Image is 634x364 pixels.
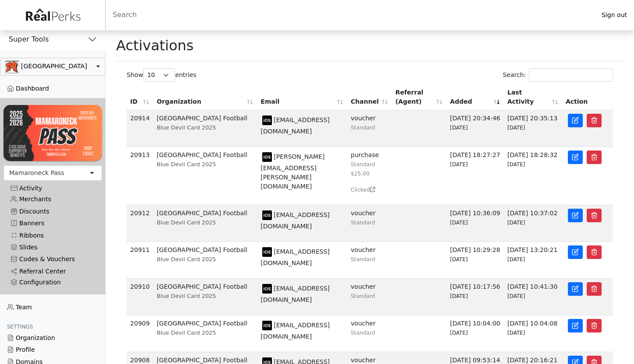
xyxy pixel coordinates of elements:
span: [DATE] [507,125,525,131]
span: Blue Devil Card 2025 [157,124,216,131]
select: Showentries [143,68,175,82]
input: Search [106,4,595,25]
th: Organization: activate to sort column ascending [153,84,257,110]
h1: Activations [116,37,194,54]
span: model: iPhone device: ios id: 43C9CBAF-A493-488E-8F6F-F83399AFEDEC [261,211,274,218]
small: Standard [351,330,375,336]
span: model: iPhone device: ios id: 9A0886DA-E9DA-445C-A910-4C7392F0F6DA [261,153,274,160]
span: [DATE] [450,293,468,299]
span: [DATE] [450,220,468,226]
td: [GEOGRAPHIC_DATA] Football [153,147,257,205]
span: model: iPhone device: ios id: 032BA5E1-A0B4-4DC3-81F4-0D53229A2149 [261,322,274,329]
td: [DATE] 10:41:30 [504,279,562,315]
small: Standard [351,125,375,131]
th: Last Activity: activate to sort column ascending [504,84,562,110]
span: model: iPhone device: ios id: 4D1BE3E2-8A40-4209-8B59-516D15B4BFD2 [261,285,274,292]
th: Channel: activate to sort column ascending [347,84,392,110]
small: Standard [351,293,375,299]
a: Merchants [4,193,102,205]
td: [DATE] 20:35:13 [504,110,562,147]
td: 20913 [127,147,153,205]
span: [DATE] [450,161,468,168]
td: 20912 [127,205,153,242]
td: [GEOGRAPHIC_DATA] Football [153,242,257,279]
td: voucher [347,279,392,315]
div: Activity [11,185,95,192]
td: [DATE] 18:28:32 [504,147,562,205]
: Clicked [351,185,388,194]
td: [GEOGRAPHIC_DATA] Football [153,110,257,147]
span: Blue Devil Card 2025 [157,161,216,168]
td: voucher [347,242,392,279]
td: [GEOGRAPHIC_DATA] Football [153,205,257,242]
td: [DATE] 10:36:09 [447,205,504,242]
td: [DATE] 10:17:56 [447,279,504,315]
td: voucher [347,205,392,242]
td: [DATE] 10:04:00 [447,315,504,352]
td: [EMAIL_ADDRESS][DOMAIN_NAME] [257,242,347,279]
small: Clicked [351,187,375,193]
td: 20910 [127,279,153,315]
th: Added: activate to sort column ascending [447,84,504,110]
span: Blue Devil Card 2025 [157,329,216,336]
th: Email: activate to sort column ascending [257,84,347,110]
td: [DATE] 10:37:02 [504,205,562,242]
span: [DATE] [450,125,468,131]
a: Referral Center [4,266,102,277]
label: Show entries [127,68,196,82]
td: voucher [347,315,392,352]
a: Codes & Vouchers [4,253,102,265]
a: Slides [4,241,102,253]
span: Settings [7,324,33,330]
td: [DATE] 20:34:46 [447,110,504,147]
span: [DATE] [507,220,525,226]
img: 0SBPtshqTvrgEtdEgrWk70gKnUHZpYRm94MZ5hDb.png [6,61,19,73]
td: 20911 [127,242,153,279]
a: Sign out [595,9,634,21]
td: 20914 [127,110,153,147]
th: Action [562,84,613,110]
a: Banners [4,217,102,229]
img: real_perks_logo-01.svg [21,5,84,25]
span: [DATE] [450,256,468,262]
img: UvwXJMpi3zTF1NL6z0MrguGCGojMqrs78ysOqfof.png [4,105,102,161]
td: [GEOGRAPHIC_DATA] Football [153,279,257,315]
a: Discounts [4,206,102,217]
span: model: iPhone device: ios id: 3C41AC66-A097-4849-BAEF-95CDA44CDAC2 [261,248,274,255]
span: Blue Devil Card 2025 [157,219,216,226]
span: Blue Devil Card 2025 [157,256,216,262]
small: Standard [351,256,375,262]
td: [DATE] 13:20:21 [504,242,562,279]
div: Configuration [11,279,95,286]
span: [DATE] [450,330,468,336]
td: voucher [347,110,392,147]
th: ID: activate to sort column ascending [127,84,153,110]
td: [DATE] 10:29:28 [447,242,504,279]
span: Blue Devil Card 2025 [157,293,216,299]
label: Search: [503,68,613,82]
td: [PERSON_NAME][EMAIL_ADDRESS][PERSON_NAME][DOMAIN_NAME] [257,147,347,205]
span: [DATE] [507,161,525,168]
td: [DATE] 10:04:08 [504,315,562,352]
span: [DATE] [507,256,525,262]
td: [EMAIL_ADDRESS][DOMAIN_NAME] [257,279,347,315]
small: Standard $25.00 [351,161,375,177]
td: [GEOGRAPHIC_DATA] Football [153,315,257,352]
td: purchase [347,147,392,205]
td: [EMAIL_ADDRESS][DOMAIN_NAME] [257,205,347,242]
span: model: iPhone device: ios id: AF30C375-DE6C-47E2-B79C-E4F273CF307C [261,116,274,123]
span: [DATE] [507,293,525,299]
td: [EMAIL_ADDRESS][DOMAIN_NAME] [257,315,347,352]
th: Referral (Agent): activate to sort column ascending [392,84,447,110]
span: [DATE] [507,330,525,336]
td: [EMAIL_ADDRESS][DOMAIN_NAME] [257,110,347,147]
td: 20909 [127,315,153,352]
a: Ribbons [4,229,102,241]
div: Mamaroneck Pass [9,168,64,178]
small: Standard [351,220,375,226]
input: Search: [529,68,613,82]
td: [DATE] 18:27:27 [447,147,504,205]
